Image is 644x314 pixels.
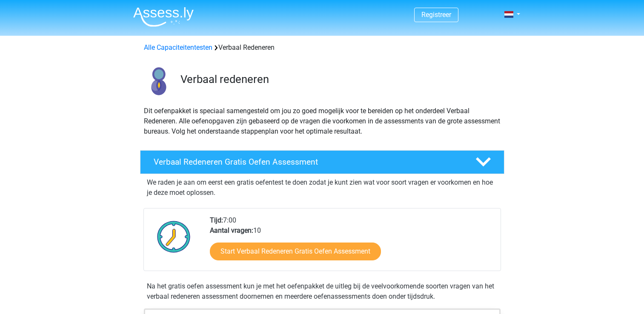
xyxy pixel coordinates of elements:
img: Assessly [133,7,194,27]
h4: Verbaal Redeneren Gratis Oefen Assessment [154,157,462,167]
b: Aantal vragen: [210,226,253,234]
p: We raden je aan om eerst een gratis oefentest te doen zodat je kunt zien wat voor soort vragen er... [147,177,498,198]
a: Alle Capaciteitentesten [144,43,212,51]
a: Start Verbaal Redeneren Gratis Oefen Assessment [210,243,381,260]
img: verbaal redeneren [140,63,177,99]
img: Klok [152,215,195,258]
a: Registreer [421,11,451,19]
div: Na het gratis oefen assessment kun je met het oefenpakket de uitleg bij de veelvoorkomende soorte... [143,281,501,302]
a: Verbaal Redeneren Gratis Oefen Assessment [137,150,508,174]
b: Tijd: [210,216,223,224]
div: Verbaal Redeneren [140,43,504,53]
h3: Verbaal redeneren [180,73,498,86]
div: 7:00 10 [203,215,500,271]
p: Dit oefenpakket is speciaal samengesteld om jou zo goed mogelijk voor te bereiden op het onderdee... [144,106,501,137]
